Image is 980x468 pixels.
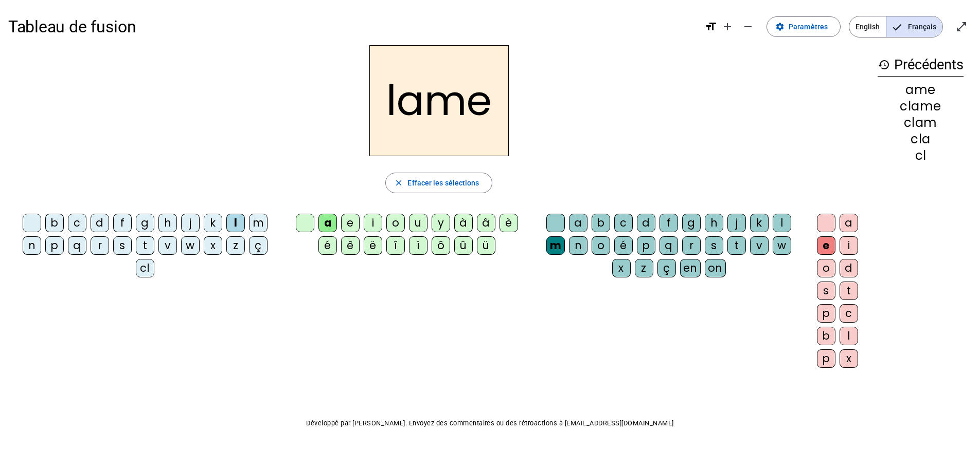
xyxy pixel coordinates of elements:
div: â [477,214,495,232]
div: s [705,236,723,255]
div: b [817,327,835,345]
div: a [840,214,858,232]
div: p [45,236,64,255]
div: s [817,282,835,300]
div: ï [409,236,427,255]
div: cl [136,259,154,277]
div: ame [878,84,964,96]
div: c [68,214,86,232]
div: cl [878,149,964,162]
mat-icon: history [878,59,890,71]
div: û [454,236,473,255]
div: u [409,214,427,232]
div: f [660,214,678,232]
div: r [91,236,109,255]
div: é [318,236,337,255]
div: e [817,236,835,255]
div: c [840,304,858,323]
div: p [637,236,655,255]
div: g [682,214,701,232]
div: k [750,214,769,232]
div: o [817,259,835,277]
div: n [23,236,41,255]
div: k [204,214,222,232]
div: b [592,214,610,232]
div: q [68,236,86,255]
mat-icon: remove [742,21,754,33]
mat-icon: settings [775,22,785,31]
div: y [432,214,450,232]
div: f [113,214,132,232]
button: Diminuer la taille de la police [738,16,758,37]
h3: Précédents [878,53,964,77]
button: Augmenter la taille de la police [717,16,738,37]
div: x [840,349,858,368]
div: clam [878,117,964,129]
div: t [136,236,154,255]
div: ü [477,236,495,255]
div: ç [249,236,268,255]
div: j [181,214,200,232]
div: é [614,236,633,255]
div: g [136,214,154,232]
div: l [226,214,245,232]
div: q [660,236,678,255]
h1: Tableau de fusion [8,10,697,43]
div: h [158,214,177,232]
div: w [773,236,791,255]
div: w [181,236,200,255]
div: l [773,214,791,232]
div: i [364,214,382,232]
div: p [817,304,835,323]
button: Paramètres [767,16,841,37]
div: z [226,236,245,255]
div: t [727,236,746,255]
div: s [113,236,132,255]
p: Développé par [PERSON_NAME]. Envoyez des commentaires ou des rétroactions à [EMAIL_ADDRESS][DOMAI... [8,417,972,429]
div: e [341,214,360,232]
div: x [612,259,631,277]
mat-icon: open_in_full [955,21,968,33]
div: m [249,214,268,232]
div: d [840,259,858,277]
span: English [849,16,886,37]
span: Effacer les sélections [407,177,479,189]
div: à [454,214,473,232]
div: t [840,282,858,300]
div: on [705,259,726,277]
div: j [727,214,746,232]
div: clame [878,100,964,113]
div: b [45,214,64,232]
div: h [705,214,723,232]
div: z [635,259,653,277]
div: v [750,236,769,255]
div: ë [364,236,382,255]
div: cla [878,133,964,145]
mat-icon: close [394,178,403,188]
div: ç [657,259,676,277]
button: Effacer les sélections [385,173,492,193]
button: Entrer en plein écran [951,16,972,37]
div: o [592,236,610,255]
span: Français [886,16,942,37]
div: i [840,236,858,255]
div: r [682,236,701,255]
mat-button-toggle-group: Language selection [849,16,943,38]
mat-icon: format_size [705,21,717,33]
div: a [569,214,587,232]
div: c [614,214,633,232]
div: î [386,236,405,255]
div: a [318,214,337,232]
div: n [569,236,587,255]
div: d [637,214,655,232]
mat-icon: add [721,21,734,33]
div: m [546,236,565,255]
div: l [840,327,858,345]
div: ô [432,236,450,255]
span: Paramètres [789,21,828,33]
div: è [500,214,518,232]
div: ê [341,236,360,255]
h2: lame [369,45,509,156]
div: p [817,349,835,368]
div: d [91,214,109,232]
